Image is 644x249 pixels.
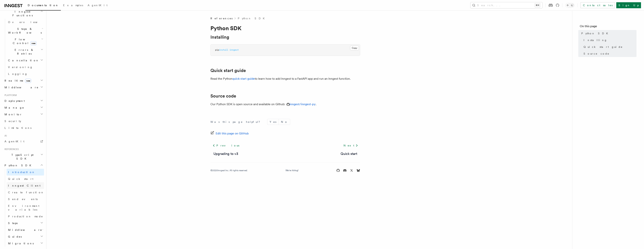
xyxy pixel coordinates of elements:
[584,52,609,55] span: Source code
[210,131,249,136] a: Edit this page on GitHub
[7,70,44,77] a: Logging
[3,19,44,77] div: Inngest Functions
[584,38,607,42] span: Installing
[285,169,298,172] a: We're hiring!
[3,153,40,160] span: TypeScript SDK
[580,24,637,30] h4: On this page
[25,79,31,83] span: new
[210,34,229,40] a: Installing
[3,151,44,162] button: TypeScript SDK
[3,85,39,89] span: Middleware
[210,142,241,149] a: Previous
[8,191,44,194] span: Create function
[63,4,83,7] span: Examples
[341,151,357,156] a: Quick start
[238,16,267,20] a: Python SDK
[213,151,238,156] a: Upgrading to v3
[582,50,637,57] a: Source code
[3,84,44,91] button: Middleware
[582,37,637,43] a: Installing
[7,19,44,25] a: Overview
[7,175,44,182] a: Quick start
[7,233,44,240] button: Guides
[279,119,290,125] button: No
[8,66,33,69] span: Versioning
[3,134,7,137] span: AI
[219,49,228,51] span: install
[535,3,540,7] kbd: ⌘K
[3,169,44,247] div: Python SDK
[341,142,360,149] a: Next
[285,102,316,106] a: inngest/inngest-py
[584,45,623,49] span: Quick start guide
[3,148,19,151] span: References
[8,215,43,218] span: Production mode
[7,196,44,202] a: Send events
[7,57,44,64] button: Cancellation
[7,36,44,46] button: Flow Controlnew
[3,162,44,169] button: Python SDK
[3,10,40,17] span: Inngest Functions
[3,99,25,103] span: Deployment
[350,46,359,50] button: Copy
[7,169,44,175] a: Introduction
[25,1,61,10] a: Documentation
[7,64,44,70] a: Versioning
[7,58,39,62] span: Cancellation
[3,94,17,97] span: Platform
[4,126,31,129] span: Limitations
[8,171,35,174] span: Introduction
[7,228,42,232] span: Middleware
[3,118,44,124] a: Security
[8,204,39,211] span: Environment variables
[7,37,41,45] span: Flow Control
[7,213,44,220] a: Production mode
[210,102,360,107] p: Our Python SDK is open source and available on Github: .
[3,97,44,104] button: Deployment
[88,4,107,7] span: AgentKit
[580,30,637,37] a: Python SDK
[210,16,233,20] span: References
[210,25,360,31] h1: Python SDK
[4,140,24,143] span: AgentKit
[7,241,34,245] span: Migrations
[230,49,239,51] span: inngest
[7,182,44,189] a: Inngest Client
[7,226,44,233] button: Middleware
[215,49,219,51] span: pip
[7,48,41,55] span: Errors & Retries
[232,77,255,80] a: quick start guide
[3,111,44,118] button: Monitor
[28,4,59,7] span: Documentation
[3,138,44,145] a: AgentKit
[581,2,615,8] a: Contact sales
[85,1,110,10] a: AgentKit
[210,76,360,81] p: Read the Python to learn how to add Inngest to a FastAPI app and run an Inngest function.
[61,1,85,10] a: Examples
[30,41,37,45] span: new
[3,8,44,19] button: Inngest Functions
[3,77,44,84] button: Realtimenew
[7,46,44,57] button: Errors & Retries
[3,163,34,167] span: Python SDK
[3,104,44,111] button: Manage
[582,43,637,50] a: Quick start guide
[210,68,246,73] a: Quick start guide
[7,235,22,238] span: Guides
[8,198,38,201] span: Send events
[470,2,542,8] button: Search...⌘K
[216,131,249,136] span: Edit this page on GitHub
[3,79,31,82] span: Realtime
[210,120,263,124] p: Was this page helpful?
[565,3,574,7] button: Toggle dark mode
[8,21,47,24] span: Overview
[7,240,44,247] button: Migrations
[7,27,42,34] span: Steps & Workflows
[616,2,641,8] a: Sign Up
[8,184,40,187] span: Inngest Client
[8,177,33,180] span: Quick start
[7,25,44,36] button: Steps & Workflows
[7,221,18,225] span: Steps
[7,202,44,213] a: Environment variables
[3,112,22,116] span: Monitor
